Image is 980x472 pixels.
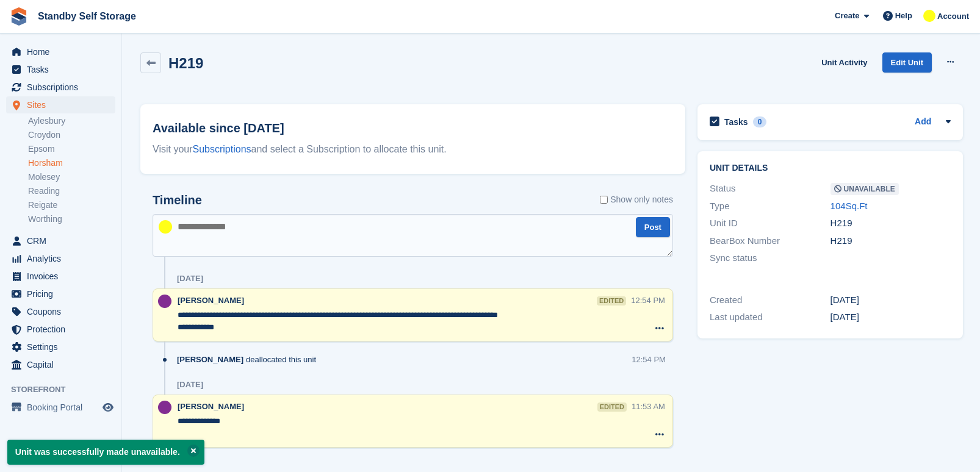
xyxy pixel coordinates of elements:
span: Pricing [27,285,100,302]
a: Horsham [28,157,115,169]
span: Create [835,10,859,22]
a: menu [6,79,115,96]
div: BearBox Number [710,234,830,248]
a: Add [915,115,931,129]
h2: H219 [168,55,203,71]
div: Visit your and select a Subscription to allocate this unit. [153,142,673,157]
div: [DATE] [177,380,203,390]
div: Created [710,293,830,307]
a: 104Sq.Ft [830,201,868,211]
div: Last updated [710,310,830,324]
span: Settings [27,338,100,356]
a: menu [6,43,115,60]
a: Croydon [28,129,115,141]
h2: Tasks [724,116,748,127]
span: Protection [27,321,100,338]
a: Unit Activity [816,52,872,73]
span: [PERSON_NAME] [178,296,244,305]
a: Reading [28,185,115,197]
input: Show only notes [600,193,608,206]
span: Capital [27,356,100,373]
div: H219 [830,234,951,248]
div: edited [597,296,626,306]
img: Glenn Fisher [159,220,172,234]
a: menu [6,285,115,302]
a: menu [6,268,115,285]
span: Account [937,10,969,23]
img: Sue Ford [158,295,171,308]
span: Storefront [11,384,121,396]
a: Standby Self Storage [33,6,141,26]
a: Molesey [28,171,115,183]
div: Sync status [710,251,830,265]
span: Coupons [27,303,100,320]
img: Sue Ford [158,401,171,414]
div: 0 [753,116,767,127]
a: Epsom [28,143,115,155]
span: Invoices [27,268,100,285]
img: Glenn Fisher [923,10,935,22]
div: Unit ID [710,216,830,231]
div: [DATE] [830,293,951,307]
div: H219 [830,216,951,231]
span: CRM [27,232,100,249]
span: Subscriptions [27,79,100,96]
h2: Unit details [710,163,951,173]
a: Preview store [101,400,115,415]
label: Show only notes [600,193,673,206]
h2: Timeline [153,193,202,207]
button: Post [636,217,670,237]
p: Unit was successfully made unavailable. [7,440,204,465]
div: edited [597,402,627,412]
div: Type [710,199,830,213]
span: Unavailable [830,183,899,195]
a: menu [6,356,115,373]
h2: Available since [DATE] [153,119,673,137]
a: menu [6,250,115,267]
a: Subscriptions [193,144,251,154]
div: 11:53 AM [632,401,665,412]
span: Home [27,43,100,60]
a: menu [6,303,115,320]
span: [PERSON_NAME] [178,402,244,411]
div: [DATE] [830,310,951,324]
img: stora-icon-8386f47178a22dfd0bd8f6a31ec36ba5ce8667c1dd55bd0f319d3a0aa187defe.svg [10,7,28,26]
a: Edit Unit [882,52,932,73]
a: menu [6,96,115,113]
a: menu [6,232,115,249]
a: Reigate [28,199,115,211]
a: menu [6,338,115,356]
span: Booking Portal [27,399,100,416]
div: 12:54 PM [632,354,666,365]
span: Tasks [27,61,100,78]
a: menu [6,61,115,78]
span: Help [895,10,912,22]
div: 12:54 PM [631,295,665,306]
span: [PERSON_NAME] [177,354,243,365]
span: Analytics [27,250,100,267]
span: Sites [27,96,100,113]
div: deallocated this unit [177,354,322,365]
a: Aylesbury [28,115,115,127]
a: menu [6,321,115,338]
a: Worthing [28,213,115,225]
a: menu [6,399,115,416]
div: Status [710,182,830,196]
div: [DATE] [177,274,203,284]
